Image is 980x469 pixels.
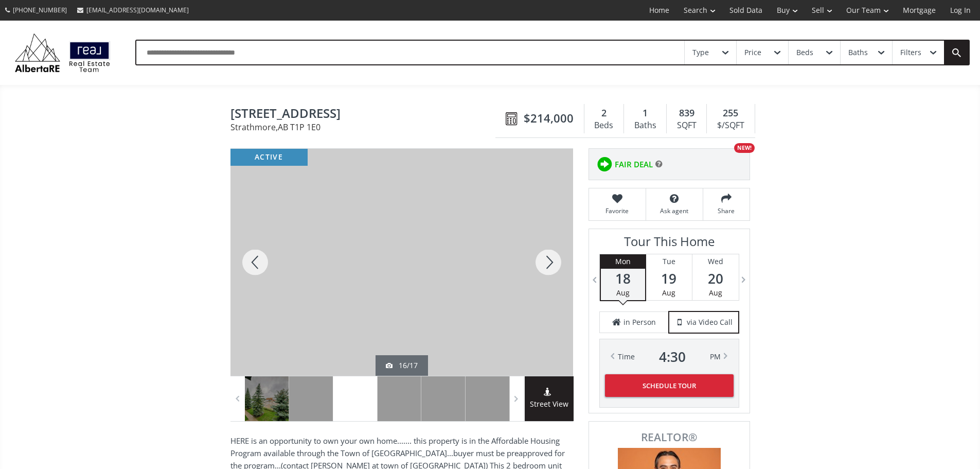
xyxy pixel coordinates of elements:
[230,107,501,123] span: 8 Bayside Place #107
[10,31,115,75] img: Logo
[629,107,661,120] div: 1
[662,288,675,298] span: Aug
[590,107,618,120] div: 2
[525,398,574,410] span: Street View
[230,123,501,131] span: Strathmore , AB T1P 1E0
[712,107,749,120] div: 255
[600,432,738,443] span: REALTOR®
[734,143,755,153] div: NEW!
[796,49,813,56] div: Beds
[629,118,661,133] div: Baths
[659,350,686,364] span: 4 : 30
[692,254,739,269] div: Wed
[590,118,618,133] div: Beds
[712,118,749,133] div: $/SQFT
[615,159,653,170] span: FAIR DEAL
[386,360,418,371] div: 16/17
[646,254,692,269] div: Tue
[86,6,189,14] span: [EMAIL_ADDRESS][DOMAIN_NAME]
[594,154,615,175] img: rating icon
[524,110,574,126] span: $214,000
[594,206,640,215] span: Favorite
[623,317,656,327] span: in Person
[601,254,645,269] div: Mon
[744,49,761,56] div: Price
[672,118,701,133] div: SQFT
[601,271,645,286] span: 18
[692,49,709,56] div: Type
[692,271,739,286] span: 20
[646,271,692,286] span: 19
[900,49,921,56] div: Filters
[605,374,734,397] button: Schedule Tour
[848,49,868,56] div: Baths
[687,317,733,327] span: via Video Call
[13,6,67,14] span: [PHONE_NUMBER]
[708,206,744,215] span: Share
[230,149,308,166] div: active
[618,350,721,364] div: Time PM
[72,1,194,20] a: [EMAIL_ADDRESS][DOMAIN_NAME]
[616,288,630,298] span: Aug
[709,288,722,298] span: Aug
[651,206,698,215] span: Ask agent
[230,149,573,376] div: 8 Bayside Place #107 Strathmore, AB T1P 1E0 - Photo 16 of 17
[599,234,739,254] h3: Tour This Home
[679,107,694,120] span: 839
